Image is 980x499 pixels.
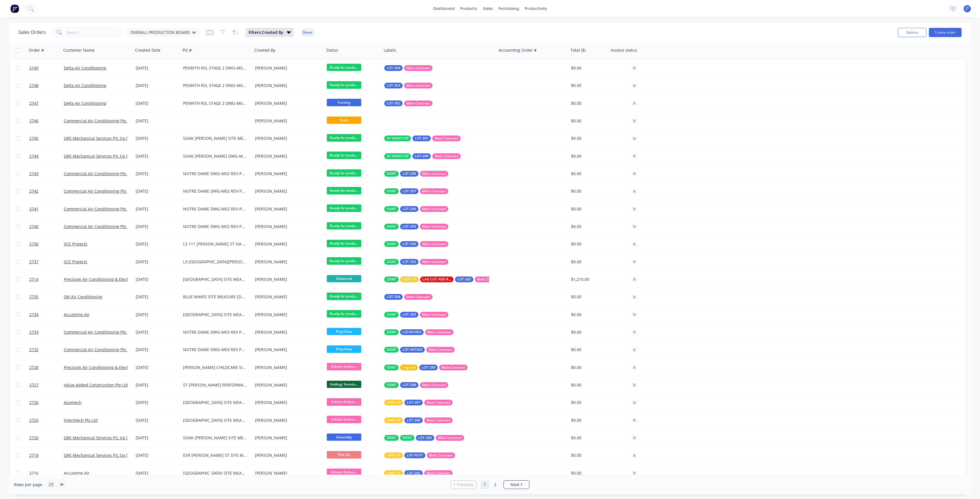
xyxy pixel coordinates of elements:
[136,347,178,353] div: [DATE]
[327,416,361,423] span: Vehicle Deliver...
[387,365,396,370] span: 50INT
[571,294,605,300] div: $0.00
[327,222,361,229] span: Ready for produ...
[415,136,428,141] span: LOT-301
[29,165,64,182] a: 2743
[522,4,550,13] div: productivity
[29,429,64,446] a: 2720
[29,452,39,458] span: 2718
[183,188,247,194] div: NOTRE DAME DWG-M02 REV-P2 GROUNF FLOOR UNITS
[327,363,361,370] span: Vehicle Deliver...
[246,28,294,37] button: Filters:Created By
[136,382,178,388] div: [DATE]
[29,148,64,165] a: 2744
[29,235,64,253] a: 2736
[384,435,464,441] button: 38INT50INTLOT-285Main Contract
[406,65,430,71] span: Main Contract
[29,341,64,358] a: 2732
[130,29,190,35] span: OVERALL PRODUCTION BOARD
[64,276,151,282] a: Precision Air Conditioning & Electrical Pty Ltd
[135,47,160,53] div: Created Date
[255,312,319,318] div: [PERSON_NAME]
[898,28,927,37] button: Options
[64,224,133,229] a: Commercial Air Conditioning Pty Ltd
[435,153,458,159] span: Main Contract
[422,188,446,194] span: Main Contract
[571,136,605,141] div: $0.00
[327,275,361,282] span: Delivered
[67,27,123,38] input: Search...
[384,100,433,106] button: LOT-302Main Contract
[407,400,420,405] span: LOT-287
[571,83,605,88] div: $0.00
[136,259,178,265] div: [DATE]
[136,417,178,423] div: [DATE]
[29,188,39,194] span: 2742
[64,136,196,141] a: GRE Mechanical Services P/L t/a [PERSON_NAME] & [PERSON_NAME]
[64,100,106,106] a: Delta Air Conditioning
[387,100,400,106] span: LOT-302
[64,259,87,264] a: SCE Projects
[406,100,430,106] span: Main Contract
[136,83,178,88] div: [DATE]
[29,470,39,476] span: 2716
[402,171,416,177] span: LOT-298
[384,382,448,388] button: 50INTLOT-288Main Contract
[64,83,106,88] a: Delta Air Conditioning
[327,257,361,264] span: Ready for produ...
[438,435,462,441] span: Main Contract
[183,206,247,212] div: NOTRE DAME DWG-M02 REV-P2 OA
[255,188,319,194] div: [PERSON_NAME]
[29,435,39,441] span: 2720
[387,470,401,476] span: CAGE 11
[29,47,44,53] div: Order #
[255,171,319,177] div: [PERSON_NAME]
[327,169,361,177] span: Ready for produ...
[327,345,361,353] span: Prep Area
[387,259,396,265] span: 25INT
[63,47,95,53] div: Customer Name
[422,259,446,265] span: Main Contract
[402,224,416,229] span: LOT-295
[402,435,412,441] span: 50INT
[422,241,446,247] span: Main Contract
[418,435,432,441] span: LOT-285
[422,206,446,212] span: Main Contract
[929,28,962,37] button: Create order
[402,312,416,318] span: LOT-293
[480,4,496,13] div: sales
[491,480,499,489] a: Page 2
[966,6,969,11] span: JT
[406,294,430,300] span: Main Contract
[571,188,605,194] div: $0.00
[387,241,396,247] span: 25INT
[64,65,106,71] a: Delta Air Conditioning
[64,417,98,423] a: Intermech Pty Ltd
[255,100,319,106] div: [PERSON_NAME]
[183,382,247,388] div: ST [PERSON_NAME] PERFORMANCE & TRAINING SITE MEASURE [DATE]
[571,206,605,212] div: $0.00
[183,312,247,318] div: [GEOGRAPHIC_DATA] SITE MEASURES [DATE]
[29,394,64,411] a: 2726
[402,365,416,370] span: Cage 24
[29,95,64,112] a: 2747
[384,365,468,370] button: 50INTCage 24LOT-289Main Contract
[327,328,361,335] span: Prep Area
[29,329,39,335] span: 2733
[402,259,416,265] span: LOT-292
[64,188,133,194] a: Commercial Air Conditioning Pty Ltd
[457,276,471,282] span: LOT-283
[29,118,39,124] span: 2746
[136,276,178,282] div: [DATE]
[29,365,39,370] span: 2728
[384,224,448,229] button: 50INTLOT-295Main Contract
[384,171,448,177] button: 50INTLOT-298Main Contract
[570,47,586,53] div: Total ($)
[402,188,416,194] span: LOT-297
[29,324,64,341] a: 2733
[255,83,319,88] div: [PERSON_NAME]
[183,136,247,141] div: SOAK [PERSON_NAME] SITE MEASURE [DATE]
[29,259,39,265] span: 2737
[384,312,448,318] button: 25INTLOT-293Main Contract
[327,117,361,124] span: Draft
